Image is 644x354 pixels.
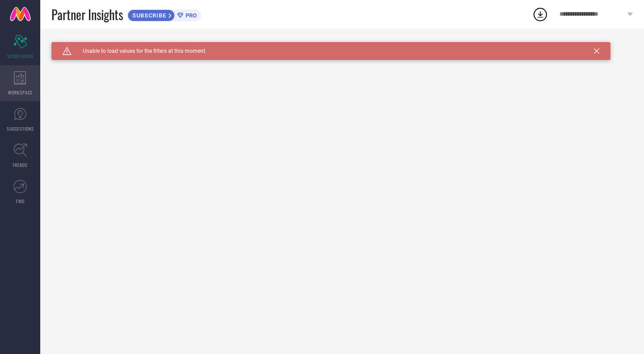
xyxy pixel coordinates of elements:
span: SUBSCRIBE [128,12,169,19]
span: SCORECARDS [7,53,34,60]
span: WORKSPACE [8,89,33,96]
span: SUGGESTIONS [7,125,34,132]
span: FWD [16,198,25,205]
span: Partner Insights [51,5,123,24]
span: TRENDS [13,162,28,168]
div: Unable to load filters at this moment. Please try later. [51,42,633,49]
div: Open download list [532,6,548,22]
span: Unable to load values for the filters at this moment. [72,48,207,54]
span: PRO [183,12,197,19]
a: SUBSCRIBEPRO [127,7,201,21]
